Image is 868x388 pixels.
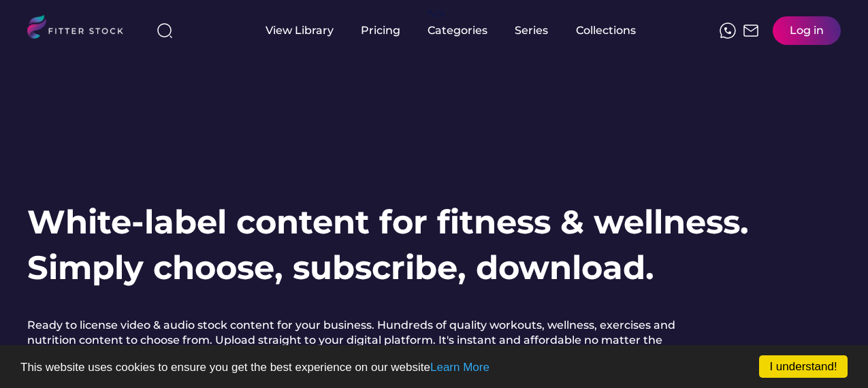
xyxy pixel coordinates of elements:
a: Learn More [430,361,489,374]
img: search-normal%203.svg [157,22,173,39]
img: LOGO.svg [27,15,135,43]
div: fvck [428,7,445,20]
div: Categories [428,23,487,38]
p: This website uses cookies to ensure you get the best experience on our website [20,361,848,373]
h1: White-label content for fitness & wellness. Simply choose, subscribe, download. [27,199,749,291]
div: Log in [790,23,824,38]
div: Series [515,23,549,38]
img: Frame%2051.svg [743,22,759,39]
div: Collections [576,23,636,38]
a: I understand! [759,355,848,378]
div: Pricing [361,23,400,38]
h2: Ready to license video & audio stock content for your business. Hundreds of quality workouts, wel... [27,318,681,363]
img: meteor-icons_whatsapp%20%281%29.svg [720,22,736,39]
div: View Library [266,23,334,38]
